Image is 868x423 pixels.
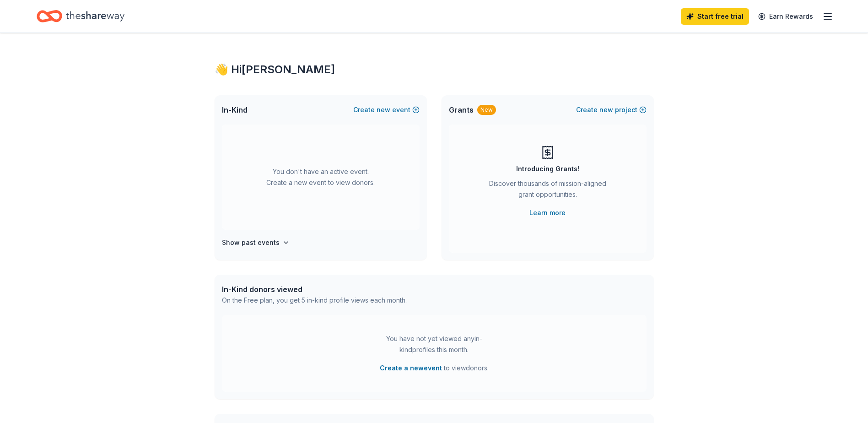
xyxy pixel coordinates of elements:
span: In-Kind [222,104,248,115]
a: Start free trial [681,8,749,25]
div: You don't have an active event. Create a new event to view donors. [222,125,420,230]
div: You have not yet viewed any in-kind profiles this month. [377,333,491,355]
div: In-Kind donors viewed [222,284,407,295]
button: Create a newevent [380,363,442,374]
button: Show past events [222,237,290,248]
div: On the Free plan, you get 5 in-kind profile views each month. [222,295,407,306]
span: Grants [449,104,474,115]
h4: Show past events [222,237,280,248]
a: Earn Rewards [753,8,819,25]
span: to view donors . [380,363,489,374]
button: Createnewevent [353,104,420,115]
span: new [377,104,390,115]
div: Introducing Grants! [516,163,579,174]
div: New [477,105,496,115]
a: Learn more [529,207,566,218]
button: Createnewproject [576,104,647,115]
div: 👋 Hi [PERSON_NAME] [215,62,654,77]
a: Home [37,5,124,27]
span: new [599,104,613,115]
div: Discover thousands of mission-aligned grant opportunities. [485,178,610,204]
